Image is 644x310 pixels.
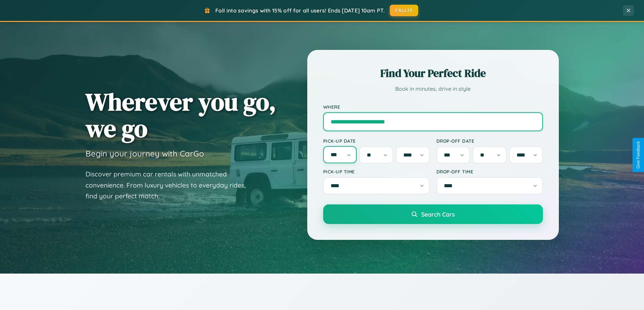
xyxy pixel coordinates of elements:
[323,169,430,174] label: Pick-up Time
[323,138,430,144] label: Pick-up Date
[323,84,543,94] p: Book in minutes, drive in style
[421,210,455,218] span: Search Cars
[436,138,543,144] label: Drop-off Date
[86,88,276,142] h1: Wherever you go, we go
[636,141,641,169] div: Give Feedback
[86,169,255,202] p: Discover premium car rentals with unmatched convenience. From luxury vehicles to everyday rides, ...
[323,66,543,81] h2: Find Your Perfect Ride
[323,204,543,224] button: Search Cars
[215,7,385,14] span: Fall into savings with 15% off for all users! Ends [DATE] 10am PT.
[323,104,543,110] label: Where
[436,169,543,174] label: Drop-off Time
[86,148,204,159] h3: Begin your journey with CarGo
[390,5,418,16] button: FALL15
